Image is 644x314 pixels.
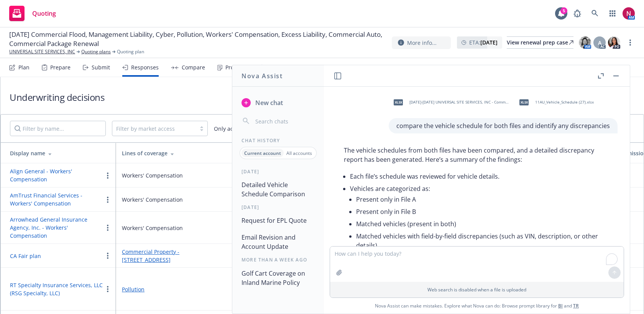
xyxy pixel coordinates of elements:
[396,121,610,130] p: compare the vehicle schedule for both files and identify any discrepancies
[623,7,635,20] img: photo
[122,149,225,157] div: Lines of coverage
[10,215,103,240] button: Arrowhead General Insurance Agency, Inc. - Workers' Compensation
[407,39,437,47] span: More info...
[92,64,110,71] div: Submit
[350,182,610,253] li: Vehicles are categorized as:
[9,48,75,55] a: UNIVERSAL SITE SERVICES, INC
[10,149,110,157] div: Display name
[286,150,312,156] p: All accounts
[356,218,610,230] li: Matched vehicles (present in both)
[238,266,318,289] button: Golf Cart Coverage on Inland Marine Policy
[301,64,312,71] div: Files
[225,64,246,71] div: Propose
[254,116,315,127] input: Search chats
[626,38,635,47] a: more
[32,10,56,16] span: Quoting
[6,3,59,24] a: Quoting
[10,167,103,183] button: Align General - Workers' Compensation
[242,71,283,81] h1: Nova Assist
[605,6,620,21] a: Switch app
[598,39,601,47] span: A
[560,7,567,14] div: 5
[232,168,324,175] div: [DATE]
[350,170,610,182] li: Each file’s schedule was reviewed for vehicle details.
[335,286,619,293] p: Web search is disabled when a file is uploaded
[507,37,573,48] div: View renewal prep case
[389,93,511,112] div: xlsx[DATE]-[DATE] UNIVERSAL SITE SERVICES, INC - Commercial Package, Workers Compensation, Commer...
[232,256,324,263] div: More than a week ago
[514,93,595,112] div: xlsx11AU_Vehicle_Schedule (27).xlsx
[122,248,225,264] a: Commercial Property - [STREET_ADDRESS]
[558,302,563,309] a: BI
[122,196,183,204] div: Workers' Compensation
[608,36,620,49] img: photo
[268,64,279,71] div: Bind
[356,230,610,252] li: Matched vehicles with field-by-field discrepancies (such as VIN, description, or other details)
[238,96,318,110] button: New chat
[519,99,529,105] span: xlsx
[507,36,573,49] a: View renewal prep case
[122,224,183,232] div: Workers' Compensation
[50,64,71,71] div: Prepare
[409,100,510,105] span: [DATE]-[DATE] UNIVERSAL SITE SERVICES, INC - Commercial Package, Workers Compensation, Commercial...
[122,171,183,179] div: Workers' Compensation
[238,214,318,227] button: Request for EPL Quote
[254,98,283,107] span: New chat
[327,298,627,314] span: Nova Assist can make mistakes. Explore what Nova can do: Browse prompt library for and
[81,48,111,55] a: Quoting plans
[131,64,159,71] div: Responses
[182,64,205,71] div: Compare
[394,99,403,105] span: xlsx
[244,150,281,156] p: Current account
[330,247,624,282] textarea: To enrich screen reader interactions, please activate Accessibility in Grammarly extension settings
[232,204,324,210] div: [DATE]
[573,302,579,309] a: TR
[10,281,103,297] button: RT Specialty Insurance Services, LLC (RSG Specialty, LLC)
[392,36,451,49] button: More info...
[238,230,318,253] button: Email Revision and Account Update
[344,146,610,164] p: The vehicle schedules from both files have been compared, and a detailed discrepancy report has b...
[117,48,144,55] span: Quoting plan
[214,125,279,133] span: Only accepted responses
[587,6,603,21] a: Search
[356,193,610,205] li: Present only in File A
[579,36,591,49] img: photo
[238,178,318,201] button: Detailed Vehicle Schedule Comparison
[10,91,104,104] h1: Underwriting decisions
[356,205,610,218] li: Present only in File B
[9,30,386,48] span: [DATE] Commercial Flood, Management Liability, Cyber, Pollution, Workers' Compensation, Excess Li...
[570,6,585,21] a: Report a Bug
[122,285,225,293] a: Pollution
[10,252,41,260] button: CA Fair plan
[535,100,594,105] span: 11AU_Vehicle_Schedule (27).xlsx
[232,137,324,144] div: Chat History
[10,191,103,207] button: AmTrust Financial Services - Workers' Compensation
[469,38,498,46] span: ETA :
[480,39,498,46] strong: [DATE]
[18,64,30,71] div: Plan
[10,121,106,136] input: Filter by name...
